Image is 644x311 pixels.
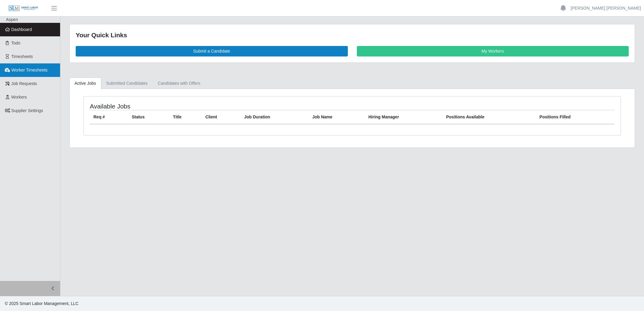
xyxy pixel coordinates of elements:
[11,81,37,86] span: Job Requests
[128,110,169,124] th: Status
[11,108,43,113] span: Supplier Settings
[169,110,202,124] th: Title
[365,110,442,124] th: Hiring Manager
[76,30,629,40] div: Your Quick Links
[153,78,205,89] a: Candidates with Offers
[241,110,309,124] th: Job Duration
[11,95,27,99] span: Workers
[6,17,18,22] span: Aspen
[90,102,303,110] h4: Available Jobs
[5,301,78,306] span: © 2025 Smart Labor Management, LLC
[536,110,615,124] th: Positions Filled
[8,5,38,12] img: SLM Logo
[11,68,47,72] span: Worker Timesheets
[357,46,629,56] a: My Workers
[76,46,348,56] a: Submit a Candidate
[11,54,33,59] span: Timesheets
[11,41,20,45] span: Todo
[90,110,128,124] th: Req #
[442,110,536,124] th: Positions Available
[202,110,241,124] th: Client
[11,27,32,32] span: Dashboard
[101,78,153,89] a: Submitted Candidates
[309,110,365,124] th: Job Name
[69,78,101,89] a: Active Jobs
[571,5,641,11] a: [PERSON_NAME] [PERSON_NAME]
